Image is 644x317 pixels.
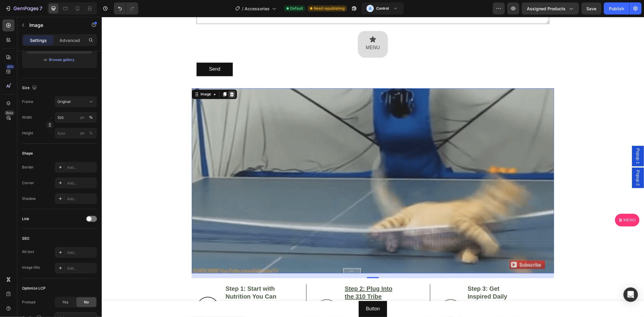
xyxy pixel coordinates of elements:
h3: Control [376,5,389,11]
div: Undo/Redo [114,2,138,14]
span: Default [290,6,303,11]
button: <p>Button</p> [257,284,285,300]
span: or [44,56,48,63]
div: px [80,115,85,120]
div: SEO [22,236,29,241]
div: % [89,130,93,136]
p: Menu [522,200,534,206]
button: Original [55,96,97,107]
label: Height [22,130,33,136]
a: Step 2: Plug Into the 310 Tribe [243,268,291,283]
div: Preload [22,299,35,305]
button: px [87,130,95,137]
div: Shape [22,151,33,156]
p: MENU [264,27,278,35]
div: Corner [22,180,34,186]
div: Add... [67,196,95,202]
p: Advanced [59,37,80,43]
label: Width [22,115,32,120]
div: Send [107,48,118,57]
img: gempages_517795242523493256-af363465-fcc9-497a-b263-217da2cd3ebb.png [95,280,117,302]
img: sample.gif [90,71,452,257]
p: 7 [40,5,42,12]
span: Need republishing [314,6,344,11]
button: Publish [604,2,629,14]
div: Add... [67,181,95,186]
input: px% [55,112,97,123]
span: Assigned Products [527,5,566,12]
img: gempages_517795242523493256-b23e0562-60a3-4370-8563-362657409f09.png [214,282,236,305]
span: Popup 1 [533,131,539,147]
span: Original [57,99,71,104]
div: Image title [22,265,40,270]
button: Assigned Products [522,2,579,14]
div: Open Intercom Messenger [623,287,638,302]
input: px% [55,128,97,139]
div: Size [22,84,38,92]
div: Beta [5,110,14,115]
div: Browse gallery [49,57,75,62]
span: Popup 2 [533,153,539,169]
div: 450 [6,64,14,69]
span: Save [587,6,597,11]
button: 7 [2,2,45,14]
div: Link [22,216,29,222]
div: Add... [67,250,95,255]
p: Button [264,288,278,296]
div: px [80,130,85,136]
div: Add... [67,266,95,271]
iframe: To enrich screen reader interactions, please activate Accessibility in Grammarly extension settings [102,17,644,317]
span: / [242,5,243,12]
button: Save [582,2,601,14]
button: Browse gallery [49,57,75,63]
h2: Step 1: Start with Nutrition You Can Trust [123,267,178,292]
img: gempages_517795242523493256-42533069-a42b-4486-94b6-c01450a19e2d.png [338,282,360,305]
div: Shadow [22,196,36,201]
p: A [369,5,372,11]
span: Accessories [245,5,270,12]
h2: Step 3: Get Inspired Daily [365,267,422,284]
div: Add... [67,165,95,170]
button: AControl [361,2,404,14]
span: No [84,299,89,305]
div: Optimize LCP [22,286,46,291]
div: Image [98,75,111,80]
button: % [79,130,86,137]
a: Menu [513,197,538,210]
p: Settings [30,37,47,43]
div: Alt text [22,249,34,255]
span: Yes [62,299,68,305]
p: Image [29,21,81,29]
button: % [79,114,86,121]
div: Border [22,165,34,170]
button: px [87,114,95,121]
button: Send [95,46,131,59]
label: Frame [22,99,33,104]
div: % [89,115,93,120]
div: Publish [609,5,624,12]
